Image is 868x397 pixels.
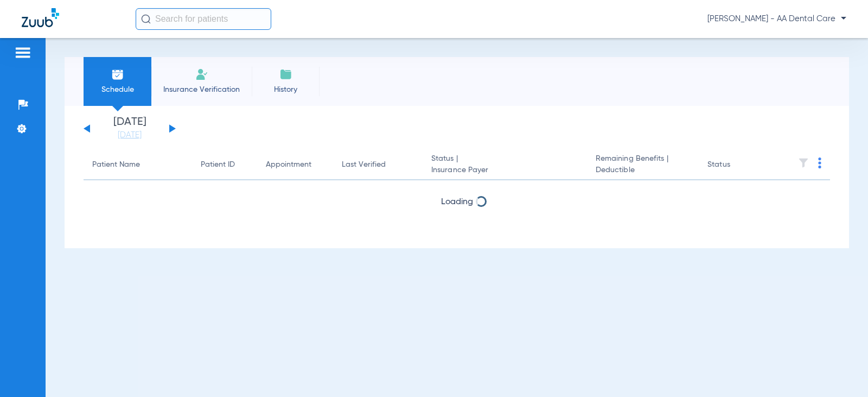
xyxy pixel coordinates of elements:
span: Schedule [92,84,143,95]
th: Status | [423,150,587,180]
span: [PERSON_NAME] - AA Dental Care [707,14,846,24]
span: Loading [441,198,473,206]
span: Insurance Payer [431,165,578,176]
th: Status [699,150,772,180]
img: filter.svg [798,157,809,168]
div: Last Verified [342,159,414,171]
img: group-dot-blue.svg [818,157,821,168]
span: Deductible [596,165,690,176]
img: Schedule [111,68,124,81]
div: Last Verified [342,159,386,171]
img: Search Icon [141,14,151,24]
span: Insurance Verification [159,84,244,95]
img: Zuub Logo [22,8,59,27]
input: Search for patients [136,8,271,30]
div: Appointment [266,159,324,171]
div: Appointment [266,159,311,171]
li: [DATE] [97,117,162,141]
img: Manual Insurance Verification [195,68,208,81]
div: Patient ID [201,159,248,171]
img: hamburger-icon [14,46,31,59]
div: Patient ID [201,159,235,171]
div: Patient Name [92,159,140,171]
span: History [260,84,311,95]
a: [DATE] [97,130,162,141]
img: History [279,68,292,81]
div: Patient Name [92,159,183,171]
th: Remaining Benefits | [587,150,699,180]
